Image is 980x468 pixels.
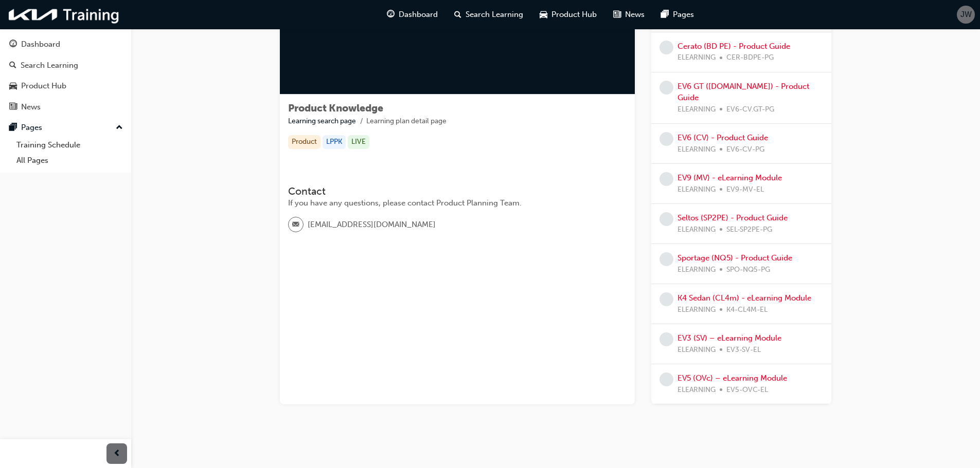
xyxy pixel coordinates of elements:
a: car-iconProduct Hub [531,4,605,25]
span: ELEARNING [678,384,716,396]
span: learningRecordVerb_NONE-icon [660,332,673,346]
span: EV9-MV-EL [726,184,764,196]
a: Search Learning [4,56,127,75]
span: email-icon [292,218,299,232]
a: Sportage (NQ5) - Product Guide [678,253,792,263]
span: ELEARNING [678,264,716,276]
span: Product Knowledge [288,102,383,114]
span: news-icon [9,103,17,112]
a: news-iconNews [605,4,653,25]
a: Dashboard [4,35,127,54]
a: EV5 (OVc) – eLearning Module [678,373,787,383]
span: News [625,9,645,21]
span: JW [960,9,972,21]
a: EV6 (CV) - Product Guide [678,133,768,142]
span: up-icon [116,121,123,135]
span: learningRecordVerb_NONE-icon [660,81,673,95]
span: EV6-CV.GT-PG [726,104,774,116]
span: ELEARNING [678,344,716,356]
div: Pages [21,122,42,134]
div: LPPK [323,135,346,149]
div: Dashboard [21,39,60,50]
span: EV5-OVC-EL [726,384,768,396]
span: Dashboard [399,9,438,21]
a: Seltos (SP2PE) - Product Guide [678,213,788,222]
span: news-icon [613,8,621,21]
button: JW [957,6,975,24]
a: All Pages [12,153,127,169]
span: guage-icon [387,8,395,21]
a: Training Schedule [12,137,127,153]
span: pages-icon [9,123,17,133]
h3: Contact [288,185,627,197]
div: Product [288,135,320,149]
a: EV3 (SV) – eLearning Module [678,333,781,343]
a: EV6 GT ([DOMAIN_NAME]) - Product Guide [678,82,809,103]
span: learningRecordVerb_NONE-icon [660,292,673,306]
span: ELEARNING [678,304,716,316]
button: Pages [4,118,127,137]
span: learningRecordVerb_NONE-icon [660,172,673,186]
span: EV3-SV-EL [726,344,761,356]
a: EV9 (MV) - eLearning Module [678,173,782,182]
span: ELEARNING [678,184,716,196]
button: DashboardSearch LearningProduct HubNews [4,33,127,118]
a: Cerato (BD PE) - Product Guide [678,42,790,51]
span: SEL-SP2PE-PG [726,224,772,236]
span: learningRecordVerb_NONE-icon [660,212,673,226]
a: guage-iconDashboard [379,4,446,25]
div: News [21,101,41,113]
span: Search Learning [466,9,523,21]
span: search-icon [9,61,16,70]
a: search-iconSearch Learning [446,4,531,25]
span: prev-icon [113,447,121,460]
a: Product Hub [4,77,127,96]
span: ELEARNING [678,52,716,64]
span: car-icon [9,82,17,91]
a: Learning search page [288,117,356,125]
span: SPO-NQ5-PG [726,264,770,276]
div: Product Hub [21,80,66,92]
span: car-icon [540,8,547,21]
a: pages-iconPages [653,4,702,25]
span: search-icon [454,8,461,21]
span: Pages [673,9,694,21]
li: Learning plan detail page [366,116,447,127]
span: EV6-CV-PG [726,144,764,156]
div: If you have any questions, please contact Product Planning Team. [288,197,627,209]
span: ELEARNING [678,224,716,236]
span: learningRecordVerb_NONE-icon [660,132,673,146]
span: ELEARNING [678,144,716,156]
span: [EMAIL_ADDRESS][DOMAIN_NAME] [308,219,436,231]
span: pages-icon [661,8,669,21]
span: K4-CL4M-EL [726,304,768,316]
img: kia-training [5,4,123,25]
span: Product Hub [551,9,597,21]
a: K4 Sedan (CL4m) - eLearning Module [678,293,811,303]
span: learningRecordVerb_NONE-icon [660,372,673,386]
span: learningRecordVerb_NONE-icon [660,252,673,266]
div: Search Learning [21,60,78,71]
span: learningRecordVerb_NONE-icon [660,41,673,54]
span: ELEARNING [678,104,716,116]
span: CER-BDPE-PG [726,52,774,64]
span: guage-icon [9,40,17,49]
div: LIVE [348,135,369,149]
a: News [4,98,127,117]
